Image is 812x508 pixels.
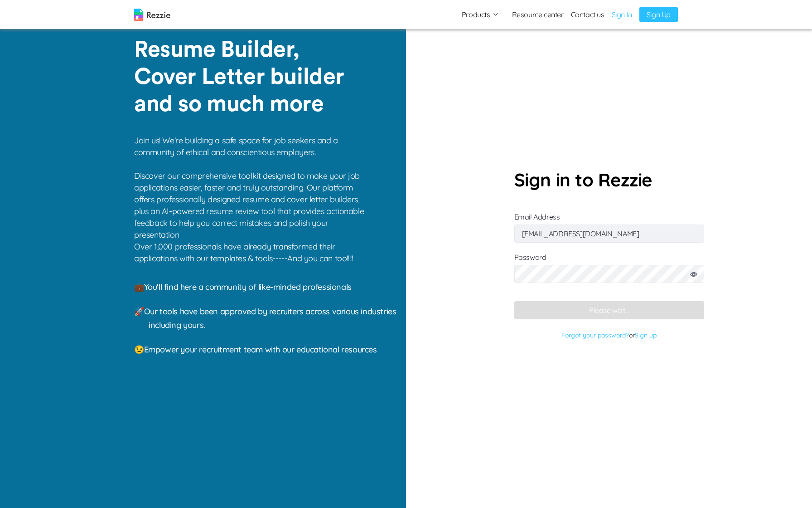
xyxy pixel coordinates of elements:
a: Forgot your password? [561,331,629,339]
a: Sign Up [639,7,678,22]
a: Sign In [612,9,632,20]
span: 💼 You'll find here a community of like-minded professionals [134,282,352,292]
a: Resource center [512,9,564,20]
a: Sign up [635,331,657,339]
span: 🚀 Our tools have been approved by recruiters across various industries including yours. [134,306,396,330]
label: Email Address [514,212,704,238]
p: or [514,328,704,342]
p: Over 1,000 professionals have already transformed their applications with our templates & tools--... [134,241,370,264]
p: Sign in to Rezzie [514,166,704,193]
img: logo [134,9,170,21]
p: Resume Builder, Cover Letter builder and so much more [134,36,360,118]
button: Please wait... [514,301,704,319]
p: Join us! We're building a safe space for job seekers and a community of ethical and conscientious... [134,135,370,241]
input: Email Address [514,225,704,243]
span: 😉 Empower your recruitment team with our educational resources [134,344,377,355]
input: Password [514,265,704,283]
label: Password [514,253,704,292]
button: Products [462,9,499,20]
a: Contact us [571,9,604,20]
